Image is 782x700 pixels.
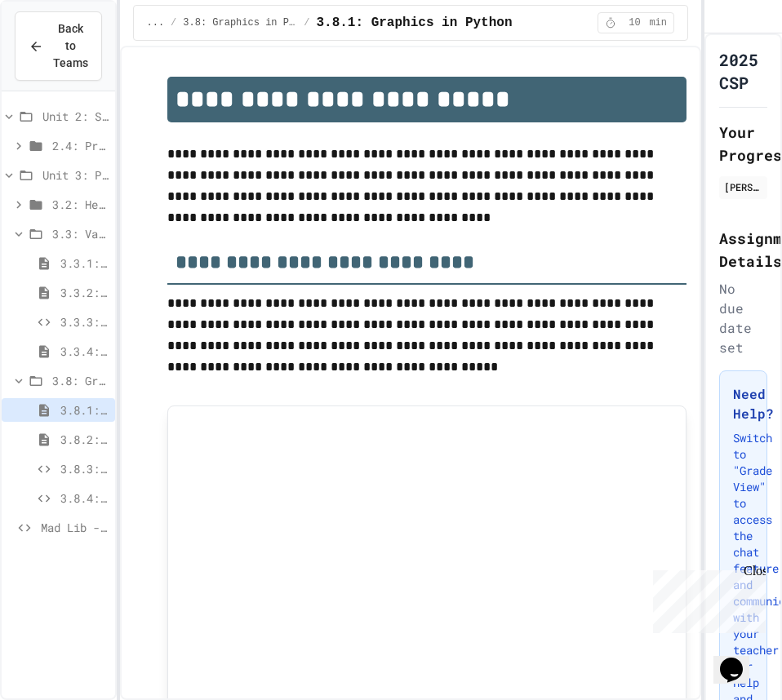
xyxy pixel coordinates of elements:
span: 2.4: Practice with Algorithms [52,137,109,154]
span: 3.8.2: Review - Graphics in Python [60,431,109,448]
span: Mad Lib - Individual Assignment [41,519,109,536]
span: 3.3: Variables and Data Types [52,225,109,242]
span: 3.3.3: What's the Type? [60,313,109,330]
h3: Need Help? [733,384,753,423]
h2: Your Progress [719,121,767,166]
span: 3.8: Graphics in Python [183,16,297,29]
span: 3.3.2: Review - Variables and Data Types [60,284,109,301]
span: Unit 3: Programming with Python [42,166,109,184]
span: ... [147,16,165,29]
iframe: chat widget [713,635,766,684]
span: 3.3.4: AP Practice - Variables [60,343,109,360]
span: / [304,16,309,29]
span: 3.2: Hello, World! [52,196,109,213]
h2: Assignment Details [719,227,767,272]
span: min [649,16,667,29]
div: Chat with us now!Close [7,7,113,104]
span: 3.8.1: Graphics in Python [60,401,109,419]
span: / [171,16,176,29]
span: 3.8.1: Graphics in Python [316,13,512,33]
h1: 2025 CSP [719,48,767,94]
span: Unit 2: Solving Problems in Computer Science [42,108,109,125]
span: Back to Teams [53,20,88,72]
span: 3.8: Graphics in Python [52,372,109,389]
div: No due date set [719,279,767,357]
span: 10 [621,16,647,29]
iframe: chat widget [646,564,766,633]
span: 3.3.1: Variables and Data Types [60,255,109,272]
span: 3.8.3: Blue and Red [60,460,109,477]
button: Back to Teams [15,11,102,81]
div: [PERSON_NAME] [724,179,762,194]
span: 3.8.4: Pyramid [60,490,109,507]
